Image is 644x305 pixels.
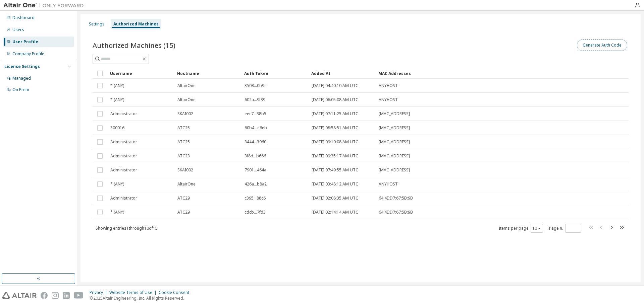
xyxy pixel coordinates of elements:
div: Users [12,27,24,32]
span: cdcb...7fd3 [245,210,266,215]
span: AltairOne [177,97,196,102]
span: ATC23 [177,153,190,159]
div: Privacy [90,290,109,295]
span: Administrator [110,153,137,159]
div: User Profile [12,39,38,45]
button: 10 [532,226,541,231]
div: Dashboard [12,15,35,20]
span: Administrator [110,196,137,201]
div: Authorized Machines [113,21,159,27]
span: [DATE] 09:35:17 AM UTC [312,153,358,159]
div: Company Profile [12,51,44,57]
span: [DATE] 06:05:08 AM UTC [312,97,358,102]
span: ATC29 [177,196,190,201]
span: SKAI002 [177,167,193,173]
span: [DATE] 08:58:51 AM UTC [312,125,358,131]
span: Administrator [110,167,137,173]
span: [MAC_ADDRESS] [379,139,410,145]
span: AltairOne [177,181,196,187]
img: facebook.svg [41,292,48,299]
span: ANYHOST [379,83,398,88]
span: ANYHOST [379,97,398,102]
span: 602a...9f39 [245,97,265,102]
span: 64:4E:D7:67:5B:9B [379,210,413,215]
div: Cookie Consent [159,290,193,295]
span: [MAC_ADDRESS] [379,125,410,131]
div: Auth Token [244,68,306,79]
span: [DATE] 02:14:14 AM UTC [312,210,358,215]
span: [DATE] 07:49:55 AM UTC [312,167,358,173]
span: 300016 [110,125,124,131]
img: altair_logo.svg [2,292,37,299]
span: c395...88c6 [245,196,266,201]
span: 3444...3960 [245,139,266,145]
span: [DATE] 07:11:25 AM UTC [312,111,358,117]
img: Altair One [3,2,87,9]
span: * (ANY) [110,83,124,88]
span: Items per page [499,224,543,233]
span: ATC29 [177,210,190,215]
span: eec7...38b5 [245,111,266,117]
span: AltairOne [177,83,196,88]
div: Website Terms of Use [109,290,159,295]
div: Username [110,68,172,79]
img: linkedin.svg [63,292,70,299]
img: youtube.svg [74,292,84,299]
span: SKAI002 [177,111,193,117]
span: ATC25 [177,139,190,145]
span: * (ANY) [110,181,124,187]
span: ANYHOST [379,181,398,187]
span: 426a...b8a2 [245,181,267,187]
span: * (ANY) [110,97,124,102]
span: [DATE] 02:08:35 AM UTC [312,196,358,201]
img: instagram.svg [52,292,59,299]
span: Showing entries 1 through 10 of 15 [96,225,158,231]
span: Page n. [549,224,581,233]
span: 3f8d...b666 [245,153,266,159]
span: 60b4...e6eb [245,125,267,131]
div: Added At [311,68,373,79]
span: ATC25 [177,125,190,131]
span: [MAC_ADDRESS] [379,167,410,173]
span: [DATE] 03:48:12 AM UTC [312,181,358,187]
span: [DATE] 09:10:08 AM UTC [312,139,358,145]
div: Managed [12,76,31,81]
span: [MAC_ADDRESS] [379,111,410,117]
p: © 2025 Altair Engineering, Inc. All Rights Reserved. [90,295,193,301]
span: 7901...464a [245,167,266,173]
span: Administrator [110,111,137,117]
span: 64:4E:D7:67:5B:9B [379,196,413,201]
span: 3508...0b9e [245,83,267,88]
button: Generate Auth Code [577,40,627,51]
span: [DATE] 04:40:10 AM UTC [312,83,358,88]
div: On Prem [12,87,29,92]
div: MAC Addresses [378,68,558,79]
span: * (ANY) [110,210,124,215]
div: Hostname [177,68,239,79]
span: Administrator [110,139,137,145]
div: License Settings [4,64,40,69]
span: [MAC_ADDRESS] [379,153,410,159]
div: Settings [89,21,105,27]
span: Authorized Machines (15) [93,41,175,50]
